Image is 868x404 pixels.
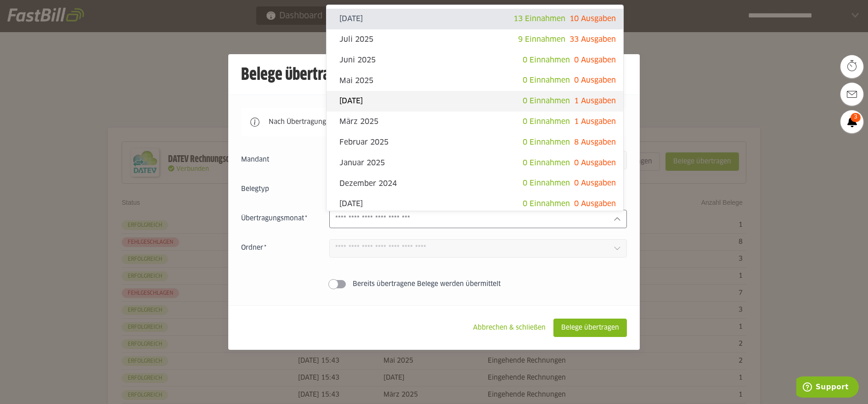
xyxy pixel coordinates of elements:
span: 10 Ausgaben [569,15,616,22]
span: 13 Einnahmen [513,15,565,22]
span: 0 Einnahmen [523,180,570,187]
span: 0 Ausgaben [574,180,616,187]
span: 9 Einnahmen [518,36,565,43]
span: 0 Ausgaben [574,56,616,64]
span: 0 Einnahmen [523,56,570,64]
sl-option: Juli 2025 [327,29,623,50]
sl-option: [DATE] [327,194,623,214]
sl-switch: Bereits übertragene Belege werden übermittelt [241,280,627,289]
a: 3 [840,110,863,133]
sl-option: Februar 2025 [327,132,623,153]
span: 1 Ausgaben [574,118,616,125]
sl-option: Januar 2025 [327,153,623,174]
sl-button: Belege übertragen [553,319,627,337]
span: 33 Ausgaben [569,36,616,43]
span: 0 Einnahmen [523,97,570,105]
sl-option: Mai 2025 [327,70,623,91]
sl-option: März 2025 [327,112,623,132]
sl-option: [DATE] [327,9,623,29]
sl-option: [DATE] [327,91,623,112]
iframe: Öffnet ein Widget, in dem Sie weitere Informationen finden [796,376,859,399]
sl-option: Dezember 2024 [327,173,623,194]
span: 0 Einnahmen [523,159,570,167]
span: 0 Ausgaben [574,200,616,208]
sl-button: Abbrechen & schließen [465,319,553,337]
span: 8 Ausgaben [574,139,616,146]
span: 0 Einnahmen [523,118,570,125]
span: 0 Ausgaben [574,77,616,84]
span: 0 Ausgaben [574,159,616,167]
span: 1 Ausgaben [574,97,616,105]
sl-option: Juni 2025 [327,50,623,71]
span: 0 Einnahmen [523,200,570,208]
span: 0 Einnahmen [523,77,570,84]
span: 0 Einnahmen [523,139,570,146]
span: 3 [851,113,861,122]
